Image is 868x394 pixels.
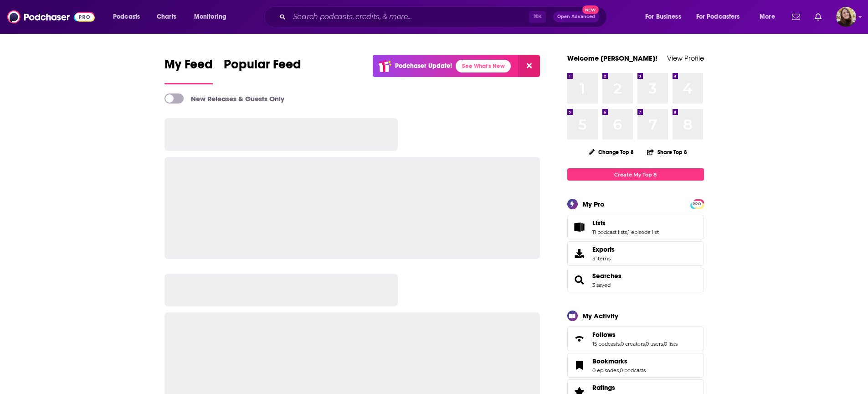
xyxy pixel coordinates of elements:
a: Create My Top 8 [567,168,704,181]
span: Logged in as katiefuchs [836,7,856,27]
span: My Feed [164,57,213,78]
a: New Releases & Guests Only [164,93,284,104]
button: open menu [639,10,693,24]
span: Exports [592,245,615,254]
span: New [582,5,599,14]
button: open menu [753,10,786,24]
span: More [760,10,775,23]
a: Charts [151,10,182,24]
input: Search podcasts, credits, & more... [289,10,529,24]
a: 0 lists [664,341,678,347]
span: , [620,341,621,347]
span: Charts [157,10,176,23]
span: Popular Feed [224,57,301,78]
span: Open Advanced [557,15,595,19]
img: Podchaser - Follow, Share and Rate Podcasts [7,8,95,26]
div: Search podcasts, credits, & more... [273,6,616,27]
a: Lists [592,219,659,227]
a: 0 podcasts [620,367,646,373]
span: For Business [645,10,681,23]
span: Exports [570,247,589,260]
span: ⌘ K [529,11,546,23]
button: Share Top 8 [647,143,688,161]
span: Follows [592,331,616,339]
span: PRO [692,201,703,207]
span: For Podcasters [696,10,740,23]
p: Podchaser Update! [395,62,452,70]
a: Follows [592,331,678,339]
span: Searches [567,268,704,292]
span: , [663,341,664,347]
span: Bookmarks [592,357,627,365]
a: Lists [570,221,589,233]
button: Open AdvancedNew [553,11,599,22]
a: 0 episodes [592,367,619,373]
span: 3 items [592,255,615,262]
span: , [619,367,620,373]
a: Bookmarks [592,357,646,365]
a: 3 saved [592,282,611,288]
img: User Profile [836,7,856,27]
a: Popular Feed [224,57,301,84]
button: open menu [188,10,238,24]
a: See What's New [456,60,511,73]
a: PRO [692,200,703,207]
button: open menu [107,10,152,24]
a: Follows [570,332,589,345]
span: , [627,229,628,235]
a: 1 episode list [628,229,659,235]
a: Bookmarks [570,359,589,372]
button: Change Top 8 [583,146,640,158]
a: Searches [592,272,621,280]
a: My Feed [164,57,213,84]
a: Show notifications dropdown [811,9,825,25]
a: 11 podcast lists [592,229,627,235]
a: View Profile [667,54,704,62]
span: Follows [567,327,704,351]
span: Lists [592,219,606,227]
span: , [645,341,646,347]
a: Exports [567,241,704,266]
a: 15 podcasts [592,341,620,347]
span: Podcasts [113,10,140,23]
span: Bookmarks [567,353,704,378]
a: Searches [570,274,589,286]
span: Lists [567,215,704,239]
span: Monitoring [194,10,226,23]
button: open menu [690,10,753,24]
a: 0 creators [621,341,645,347]
span: Ratings [592,384,615,392]
div: My Activity [582,311,618,320]
button: Show profile menu [836,7,856,27]
a: Ratings [592,384,638,392]
a: 0 users [646,341,663,347]
a: Show notifications dropdown [788,9,804,25]
a: Welcome [PERSON_NAME]! [567,54,657,62]
div: My Pro [582,200,605,208]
